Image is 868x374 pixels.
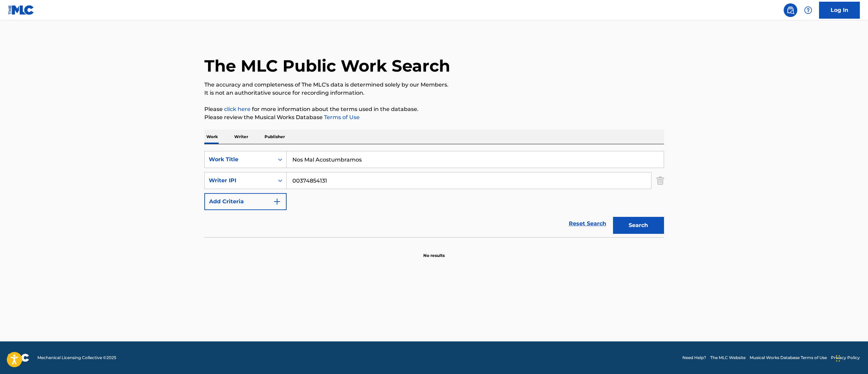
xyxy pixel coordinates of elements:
p: Work [204,130,220,144]
span: Mechanical Licensing Collective © 2025 [37,355,116,361]
div: Work Title [209,155,270,164]
div: Widget de chat [834,341,868,374]
img: logo [8,354,29,362]
button: Add Criteria [204,193,287,210]
img: help [804,6,812,14]
img: search [786,6,795,14]
iframe: Chat Widget [834,341,868,374]
p: It is not an authoritative source for recording information. [204,89,664,97]
form: Search Form [204,151,664,237]
h1: The MLC Public Work Search [204,56,450,76]
a: The MLC Website [710,355,746,361]
div: Arrastrar [836,348,840,369]
p: Please for more information about the terms used in the database. [204,105,664,113]
button: Search [613,217,664,234]
a: Need Help? [682,355,706,361]
a: Musical Works Database Terms of Use [750,355,827,361]
p: Please review the Musical Works Database [204,113,664,121]
a: Privacy Policy [831,355,860,361]
img: MLC Logo [8,5,34,15]
p: Publisher [262,130,287,144]
a: Public Search [784,3,797,17]
p: Writer [232,130,250,144]
p: No results [423,244,445,259]
a: Terms of Use [323,114,360,120]
div: Writer IPI [209,176,270,185]
a: Reset Search [565,216,610,231]
a: click here [224,106,251,112]
img: Delete Criterion [657,172,664,189]
a: Log In [819,2,860,19]
img: 9d2ae6d4665cec9f34b9.svg [273,198,281,206]
p: The accuracy and completeness of The MLC's data is determined solely by our Members. [204,81,664,89]
div: Help [801,3,815,17]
